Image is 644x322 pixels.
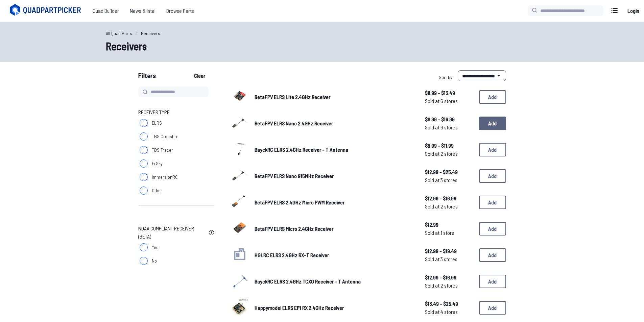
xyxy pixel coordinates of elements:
[255,277,414,286] a: BayckRC ELRS 2.4GHz TCXO Receiver - T Antenna
[255,225,414,233] a: BetaFPV ELRS Micro 2.4GHz Receiver
[106,38,539,54] h1: Receivers
[425,194,474,202] span: $12.99 - $16.99
[230,113,249,134] a: image
[230,166,249,187] a: image
[152,244,159,251] span: Yes
[425,221,474,229] span: $12.99
[425,97,474,105] span: Sold at 6 stores
[230,192,249,213] a: image
[425,115,474,123] span: $9.99 - $16.99
[230,271,249,290] img: image
[230,218,249,239] a: image
[138,108,170,116] span: Receiver Type
[458,70,506,81] select: Sort by
[255,278,361,284] span: BayckRC ELRS 2.4GHz TCXO Receiver - T Antenna
[140,119,148,127] input: ELRS
[152,187,162,194] span: Other
[255,251,414,259] a: HGLRC ELRS 2.4GHz RX-T Receiver
[255,199,344,205] span: BetaFPV ELRS 2.4GHz Micro PWM Receiver
[161,4,199,18] a: Browse Parts
[230,113,249,132] img: image
[479,143,506,156] button: Add
[230,297,249,318] a: image
[230,192,249,211] img: image
[255,304,414,312] a: Happymodel ELRS EP1 RX 2.4GHz Receiver
[479,248,506,262] button: Add
[255,198,414,206] a: BetaFPV ELRS 2.4GHz Micro PWM Receiver
[255,146,348,153] span: BayckRC ELRS 2.4GHz Receiver - T Antenna
[255,225,333,232] span: BetaFPV ELRS Micro 2.4GHz Receiver
[255,173,334,179] span: BetaFPV ELRS Nano 915MHz Receiver
[479,222,506,236] button: Add
[152,120,162,126] span: ELRS
[625,4,641,18] a: Login
[255,252,329,258] span: HGLRC ELRS 2.4GHz RX-T Receiver
[87,4,124,18] a: Quad Builder
[255,119,414,127] a: BetaFPV ELRS Nano 2.4GHz Receiver
[425,150,474,158] span: Sold at 2 stores
[425,247,474,255] span: $12.99 - $19.49
[141,30,160,37] a: Receivers
[425,202,474,210] span: Sold at 2 stores
[255,172,414,180] a: BetaFPV ELRS Nano 915MHz Receiver
[425,176,474,184] span: Sold at 3 stores
[255,120,333,126] span: BetaFPV ELRS Nano 2.4GHz Receiver
[140,187,148,195] input: Other
[479,90,506,104] button: Add
[140,159,148,168] input: FrSky
[255,146,414,154] a: BayckRC ELRS 2.4GHz Receiver - T Antenna
[152,257,157,264] span: No
[425,168,474,176] span: $12.99 - $25.49
[230,139,249,160] a: image
[140,132,148,141] input: TBS Crossfire
[479,196,506,209] button: Add
[479,169,506,183] button: Add
[479,275,506,288] button: Add
[479,117,506,130] button: Add
[124,4,161,18] a: News & Intel
[152,133,178,140] span: TBS Crossfire
[138,70,156,84] span: Filters
[230,86,249,107] a: image
[152,160,163,167] span: FrSky
[106,30,132,37] a: All Quad Parts
[140,257,148,265] input: No
[255,94,330,100] span: BetaFPV ELRS Lite 2.4GHz Receiver
[188,70,211,81] button: Clear
[230,218,249,237] img: image
[425,255,474,263] span: Sold at 3 stores
[152,147,173,153] span: TBS Tracer
[425,89,474,97] span: $8.99 - $13.49
[140,146,148,154] input: TBS Tracer
[152,174,178,180] span: ImmersionRC
[230,297,249,316] img: image
[425,300,474,308] span: $13.49 - $25.49
[255,304,344,311] span: Happymodel ELRS EP1 RX 2.4GHz Receiver
[425,273,474,281] span: $12.99 - $16.99
[425,229,474,237] span: Sold at 1 store
[439,74,452,80] span: Sort by
[230,271,249,292] a: image
[138,224,206,241] span: NDAA Compliant Receiver (Beta)
[255,93,414,101] a: BetaFPV ELRS Lite 2.4GHz Receiver
[140,243,148,251] input: Yes
[425,308,474,316] span: Sold at 4 stores
[230,166,249,184] img: image
[425,123,474,131] span: Sold at 6 stores
[230,86,249,105] img: image
[230,139,249,158] img: image
[425,142,474,150] span: $9.99 - $11.99
[425,281,474,290] span: Sold at 2 stores
[479,301,506,315] button: Add
[140,173,148,181] input: ImmersionRC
